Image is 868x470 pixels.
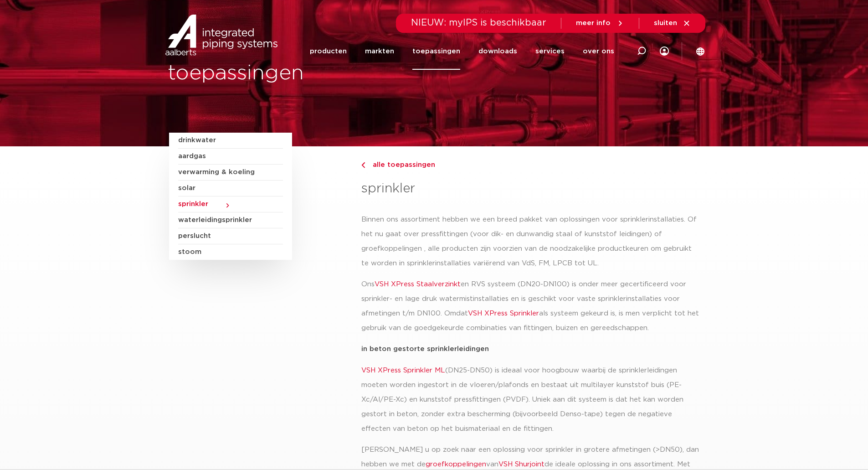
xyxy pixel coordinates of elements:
h3: sprinkler [361,180,699,198]
a: downloads [478,33,517,70]
span: NIEUW: myIPS is beschikbaar [411,18,546,27]
a: meer info [576,19,624,27]
a: groefkoppelingen [426,461,486,468]
a: stoom [178,244,283,260]
a: VSH Shurjoint [498,461,544,468]
span: meer info [576,20,611,26]
strong: in beton gestorte sprinklerleidingen [361,346,489,352]
a: VSH XPress Staalverzinkt [375,281,461,288]
a: services [535,33,565,70]
span: sluiten [654,20,677,26]
p: (DN25-DN50) is ideaal voor hoogbouw waarbij de sprinklerleidingen moeten worden ingestort in de v... [361,363,699,436]
a: producten [310,33,347,70]
a: perslucht [178,228,283,244]
a: markten [365,33,394,70]
a: waterleidingsprinkler [178,212,283,228]
a: drinkwater [178,133,283,149]
div: my IPS [660,33,669,70]
a: sprinkler [178,196,283,212]
a: sluiten [654,19,691,27]
a: aardgas [178,149,283,165]
a: verwarming & koeling [178,165,283,181]
a: over ons [583,33,614,70]
a: VSH XPress Sprinkler ML [361,367,445,374]
h1: toepassingen [168,59,430,88]
a: VSH XPress Sprinkler [468,310,539,317]
img: chevron-right.svg [361,162,365,168]
p: Binnen ons assortiment hebben we een breed pakket van oplossingen voor sprinklerinstallaties. Of ... [361,212,699,271]
a: solar [178,181,283,196]
span: alle toepassingen [367,161,435,168]
a: toepassingen [412,33,460,70]
p: Ons en RVS systeem (DN20-DN100) is onder meer gecertificeerd voor sprinkler- en lage druk watermi... [361,277,699,336]
nav: Menu [310,33,614,70]
a: alle toepassingen [361,160,699,170]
